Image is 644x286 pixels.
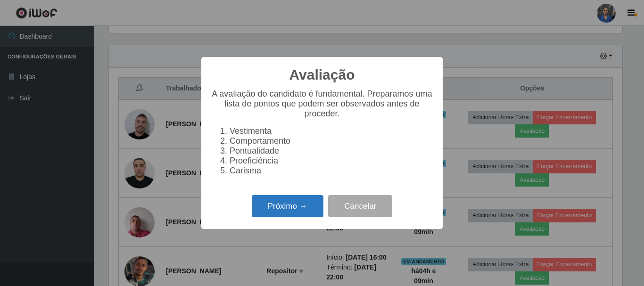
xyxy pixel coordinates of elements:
h2: Avaliação [289,66,355,83]
li: Pontualidade [230,146,433,156]
li: Comportamento [230,136,433,146]
p: A avaliação do candidato é fundamental. Preparamos uma lista de pontos que podem ser observados a... [211,89,433,119]
li: Carisma [230,166,433,176]
li: Vestimenta [230,126,433,136]
button: Cancelar [328,195,392,217]
button: Próximo → [252,195,323,217]
li: Proeficiência [230,156,433,166]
